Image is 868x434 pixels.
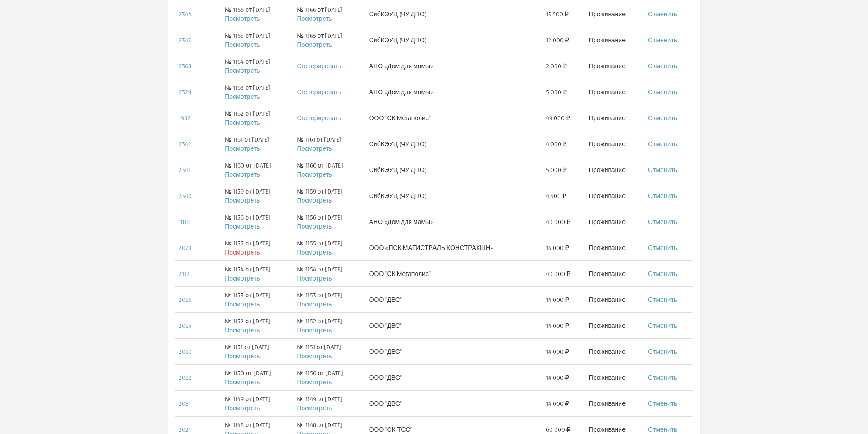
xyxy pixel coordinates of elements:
[297,41,332,49] a: Посмотреть
[221,260,293,286] td: № 1154 от [DATE]
[365,312,542,338] td: ООО "ДВС"
[179,140,191,148] a: 2342
[365,105,542,131] td: ООО "СК Мегаполис"
[221,79,293,105] td: № 1163 от [DATE]
[221,131,293,157] td: № 1161 от [DATE]
[297,274,332,282] a: Посмотреть
[297,352,332,360] a: Посмотреть
[648,140,677,148] a: Отменить
[221,53,293,79] td: № 1164 от [DATE]
[648,296,677,304] a: Отменить
[179,399,191,408] a: 2081
[225,378,260,386] a: Посмотреть
[365,209,542,235] td: АНО «Дом для мамы»
[179,218,190,226] a: 1818
[225,170,260,179] a: Посмотреть
[225,404,260,412] a: Посмотреть
[585,105,644,131] td: Проживание
[365,27,542,53] td: СибКЭУЦ (ЧУ ДПО)
[546,321,569,330] span: 14 000 ₽
[585,390,644,416] td: Проживание
[221,157,293,183] td: № 1160 от [DATE]
[365,338,542,364] td: ООО "ДВС"
[648,62,677,70] a: Отменить
[546,165,567,174] span: 5 000 ₽
[297,378,332,386] a: Посмотреть
[648,270,677,278] a: Отменить
[221,27,293,53] td: № 1165 от [DATE]
[297,248,332,256] a: Посмотреть
[648,244,677,252] a: Отменить
[221,390,293,416] td: № 1149 от [DATE]
[648,10,677,18] a: Отменить
[546,217,570,226] span: 40 000 ₽
[179,36,191,44] a: 2343
[546,243,569,252] span: 16 000 ₽
[221,209,293,235] td: № 1156 от [DATE]
[365,1,542,27] td: СибКЭУЦ (ЧУ ДПО)
[297,170,332,179] a: Посмотреть
[365,131,542,157] td: СибКЭУЦ (ЧУ ДПО)
[585,312,644,338] td: Проживание
[546,139,567,148] span: 4 000 ₽
[546,373,569,382] span: 14 000 ₽
[179,322,192,330] a: 2084
[225,274,260,282] a: Посмотреть
[293,260,365,286] td: № 1154 от [DATE]
[221,1,293,27] td: № 1166 от [DATE]
[221,105,293,131] td: № 1162 от [DATE]
[585,260,644,286] td: Проживание
[546,425,570,434] span: 60 000 ₽
[179,88,191,96] a: 2328
[648,399,677,408] a: Отменить
[585,209,644,235] td: Проживание
[648,373,677,382] a: Отменить
[179,62,191,70] a: 2368
[365,157,542,183] td: СибКЭУЦ (ЧУ ДПО)
[225,300,260,308] a: Посмотреть
[179,192,192,200] a: 2340
[221,183,293,209] td: № 1159 от [DATE]
[293,286,365,312] td: № 1153 от [DATE]
[221,338,293,364] td: № 1151 от [DATE]
[225,118,260,127] a: Посмотреть
[293,235,365,260] td: № 1155 от [DATE]
[221,235,293,260] td: № 1155 от [DATE]
[585,286,644,312] td: Проживание
[365,53,542,79] td: АНО «Дом для мамы»
[365,260,542,286] td: ООО "СК Мегаполис"
[297,144,332,153] a: Посмотреть
[297,114,341,122] a: Сгенерировать
[221,312,293,338] td: № 1152 от [DATE]
[179,244,191,252] a: 2079
[293,183,365,209] td: № 1159 от [DATE]
[225,92,260,101] a: Посмотреть
[293,157,365,183] td: № 1160 от [DATE]
[293,312,365,338] td: № 1152 от [DATE]
[225,41,260,49] a: Посмотреть
[648,425,677,434] a: Отменить
[221,286,293,312] td: № 1153 от [DATE]
[546,36,569,45] span: 12 000 ₽
[365,183,542,209] td: СибКЭУЦ (ЧУ ДПО)
[546,269,570,278] span: 40 000 ₽
[365,235,542,260] td: ООО «ПСК МАГИСТРАЛЬ КОНСТРАКШН»
[546,399,569,408] span: 14 000 ₽
[293,27,365,53] td: № 1165 от [DATE]
[297,62,341,70] a: Сгенерировать
[365,364,542,390] td: ООО "ДВС"
[648,192,677,200] a: Отменить
[585,157,644,183] td: Проживание
[648,166,677,174] a: Отменить
[221,364,293,390] td: № 1150 от [DATE]
[546,61,567,71] span: 2 000 ₽
[225,326,260,334] a: Посмотреть
[585,183,644,209] td: Проживание
[648,322,677,330] a: Отменить
[546,295,569,304] span: 14 000 ₽
[297,196,332,204] a: Посмотреть
[546,87,567,97] span: 5 000 ₽
[648,218,677,226] a: Отменить
[293,364,365,390] td: № 1150 от [DATE]
[179,10,191,18] a: 2344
